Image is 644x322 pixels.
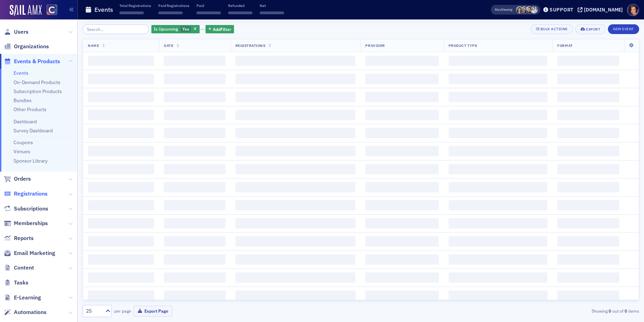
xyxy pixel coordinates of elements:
[88,254,154,265] span: ‌
[14,79,60,85] a: On-Demand Products
[495,7,501,12] div: Also
[164,56,225,66] span: ‌
[365,218,438,229] span: ‌
[88,164,154,174] span: ‌
[365,164,438,174] span: ‌
[164,164,225,174] span: ‌
[14,118,37,125] a: Dashboard
[578,7,625,12] button: [DOMAIN_NAME]
[164,290,225,301] span: ‌
[158,11,183,14] span: ‌
[365,43,385,48] span: Provider
[14,139,33,146] a: Coupons
[151,25,200,34] div: Yes
[196,11,221,14] span: ‌
[88,290,154,301] span: ‌
[557,146,619,156] span: ‌
[608,308,612,314] strong: 0
[228,11,252,14] span: ‌
[541,27,568,31] div: Bulk Actions
[119,11,144,14] span: ‌
[365,182,438,192] span: ‌
[365,92,438,102] span: ‌
[4,43,49,50] a: Organizations
[521,6,528,14] span: Tiffany Carson
[586,27,600,31] div: Export
[557,128,619,138] span: ‌
[235,110,356,120] span: ‌
[134,306,172,316] button: Export Page
[235,218,356,229] span: ‌
[14,294,41,302] span: E-Learning
[495,7,512,12] span: Viewing
[14,279,28,287] span: Tasks
[557,182,619,192] span: ‌
[14,70,28,76] a: Events
[235,56,356,66] span: ‌
[557,254,619,265] span: ‌
[119,3,151,8] p: Total Registrations
[164,200,225,210] span: ‌
[4,234,34,242] a: Reports
[449,92,548,102] span: ‌
[449,56,548,66] span: ‌
[516,6,523,14] span: Stacy Svendsen
[584,7,623,13] div: [DOMAIN_NAME]
[88,110,154,120] span: ‌
[164,92,225,102] span: ‌
[365,272,438,283] span: ‌
[14,28,28,36] span: Users
[88,74,154,84] span: ‌
[531,24,573,34] button: Bulk Actions
[14,43,49,50] span: Organizations
[4,220,48,227] a: Memberships
[213,26,231,32] span: Add Filter
[164,272,225,283] span: ‌
[14,97,32,104] a: Bundles
[114,308,131,314] label: per page
[4,190,48,198] a: Registrations
[10,5,42,16] a: SailAMX
[365,200,438,210] span: ‌
[14,106,47,113] a: Other Products
[14,190,48,198] span: Registrations
[88,43,99,48] span: Name
[449,218,548,229] span: ‌
[608,24,639,34] button: New Event
[235,290,356,301] span: ‌
[86,307,101,315] div: 25
[557,218,619,229] span: ‌
[459,308,639,314] div: Showing out of items
[88,236,154,247] span: ‌
[88,272,154,283] span: ‌
[235,43,266,48] span: Registrations
[365,146,438,156] span: ‌
[88,182,154,192] span: ‌
[14,220,48,227] span: Memberships
[14,308,47,316] span: Automations
[164,43,173,48] span: Date
[14,264,34,272] span: Content
[4,249,55,257] a: Email Marketing
[14,148,30,155] a: Venues
[235,146,356,156] span: ‌
[235,272,356,283] span: ‌
[557,43,572,48] span: Format
[164,146,225,156] span: ‌
[4,58,60,65] a: Events & Products
[182,26,189,32] span: Yes
[235,200,356,210] span: ‌
[235,92,356,102] span: ‌
[575,24,605,34] button: Export
[557,272,619,283] span: ‌
[365,236,438,247] span: ‌
[365,74,438,84] span: ‌
[235,182,356,192] span: ‌
[14,175,31,183] span: Orders
[235,254,356,265] span: ‌
[14,158,48,164] a: Sponsor Library
[228,3,252,8] p: Refunded
[154,26,178,32] span: Is Upcoming
[14,205,48,213] span: Subscriptions
[365,254,438,265] span: ‌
